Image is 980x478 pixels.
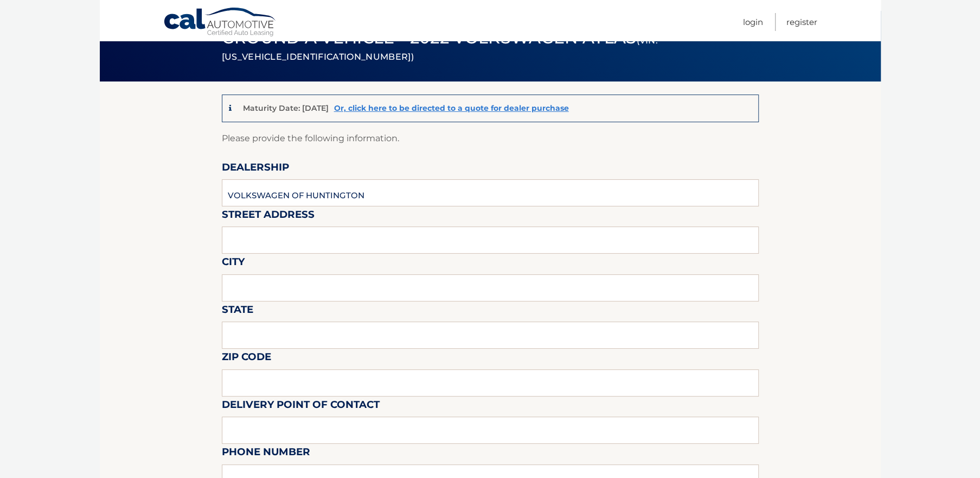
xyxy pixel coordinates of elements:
label: Dealership [222,159,289,179]
p: Maturity Date: [DATE] [243,103,329,113]
label: Delivery Point of Contact [222,397,380,417]
label: City [222,254,245,274]
label: Zip Code [222,349,271,369]
span: Ground a Vehicle - 2022 Volkswagen Atlas [222,28,658,64]
a: Or, click here to be directed to a quote for dealer purchase [334,103,569,113]
a: Login [743,13,763,31]
label: Street Address [222,206,315,227]
label: Phone Number [222,444,310,464]
label: State [222,301,253,322]
a: Cal Automotive [163,7,277,39]
p: Please provide the following information. [222,131,759,146]
a: Register [786,13,817,31]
